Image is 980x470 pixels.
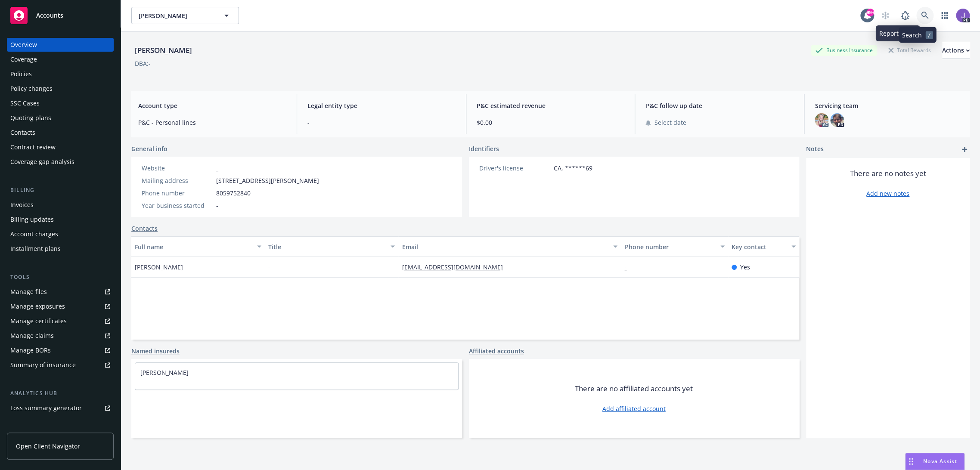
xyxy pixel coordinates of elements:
span: - [268,263,270,272]
div: Manage files [10,285,47,299]
button: Actions [942,42,970,59]
a: Manage claims [7,329,114,343]
span: P&C follow up date [645,101,794,110]
button: Nova Assist [905,453,964,470]
a: Quoting plans [7,111,114,125]
button: Phone number [621,236,728,257]
span: Account type [138,101,286,110]
div: Driver's license [479,164,550,173]
a: - [624,263,633,271]
div: SSC Cases [10,96,40,110]
a: Start snowing [877,7,894,24]
button: Full name [131,236,265,257]
span: [PERSON_NAME] [139,11,213,20]
a: Named insureds [131,346,180,356]
a: Accounts [7,3,114,28]
div: Phone number [142,189,213,198]
div: Coverage [10,53,37,66]
span: Accounts [36,12,63,19]
a: Manage certificates [7,314,114,328]
a: - [216,164,218,172]
a: add [959,144,970,155]
a: Manage exposures [7,300,114,313]
div: Billing [7,186,114,195]
a: Contacts [7,126,114,139]
div: Business Insurance [811,45,877,56]
div: Manage certificates [10,314,67,328]
div: 99+ [866,9,874,16]
a: [PERSON_NAME] [140,368,189,377]
div: Account charges [10,227,58,241]
a: Switch app [936,7,953,24]
button: Key contact [728,236,799,257]
span: Select date [654,118,686,127]
a: [EMAIL_ADDRESS][DOMAIN_NAME] [402,263,509,271]
span: Servicing team [815,101,963,110]
div: Contract review [10,140,56,154]
a: Report a Bug [896,7,914,24]
div: Key contact [732,242,786,251]
span: There are no notes yet [850,168,926,179]
a: Billing updates [7,213,114,226]
span: Notes [806,144,824,155]
div: Analytics hub [7,389,114,398]
div: Total Rewards [884,45,935,56]
div: DBA: - [135,59,151,68]
span: P&C - Personal lines [138,118,286,127]
div: Mailing address [142,176,213,185]
div: Summary of insurance [10,358,76,372]
div: Invoices [10,198,34,212]
span: Identifiers [469,144,499,153]
a: Summary of insurance [7,358,114,372]
a: Installment plans [7,242,114,256]
a: Add affiliated account [602,404,666,413]
a: Add new notes [866,189,909,198]
div: Installment plans [10,242,61,256]
div: [PERSON_NAME] [131,45,195,56]
a: SSC Cases [7,96,114,110]
button: Email [398,236,621,257]
div: Phone number [624,242,715,251]
a: Coverage gap analysis [7,155,114,169]
span: Legal entity type [307,101,456,110]
img: photo [830,113,844,127]
img: photo [815,113,828,127]
div: Manage BORs [10,343,51,357]
a: Policies [7,67,114,81]
span: P&C estimated revenue [477,101,625,110]
button: Title [265,236,398,257]
a: Coverage [7,53,114,66]
div: Quoting plans [10,111,51,125]
span: Nova Assist [923,458,957,465]
a: Invoices [7,198,114,212]
div: Email [402,242,608,251]
a: Policy changes [7,82,114,96]
a: Manage BORs [7,343,114,357]
span: 8059752840 [216,189,251,198]
a: Loss summary generator [7,401,114,415]
span: $0.00 [477,118,625,127]
div: Drag to move [906,453,916,470]
a: Account charges [7,227,114,241]
a: Manage files [7,285,114,299]
span: General info [131,144,167,153]
div: Coverage gap analysis [10,155,74,169]
div: Policies [10,67,32,81]
div: Tools [7,273,114,281]
a: Contract review [7,140,114,154]
span: [STREET_ADDRESS][PERSON_NAME] [216,176,319,185]
span: Yes [740,263,750,272]
div: Manage claims [10,329,54,343]
a: Affiliated accounts [469,346,524,356]
div: Website [142,164,213,173]
div: Full name [135,242,252,251]
a: Search [916,7,933,24]
div: Manage exposures [10,300,65,313]
div: Contacts [10,126,35,139]
div: Loss summary generator [10,401,82,415]
div: Billing updates [10,213,54,226]
div: Overview [10,38,37,52]
span: - [216,201,218,210]
span: Open Client Navigator [16,442,80,451]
